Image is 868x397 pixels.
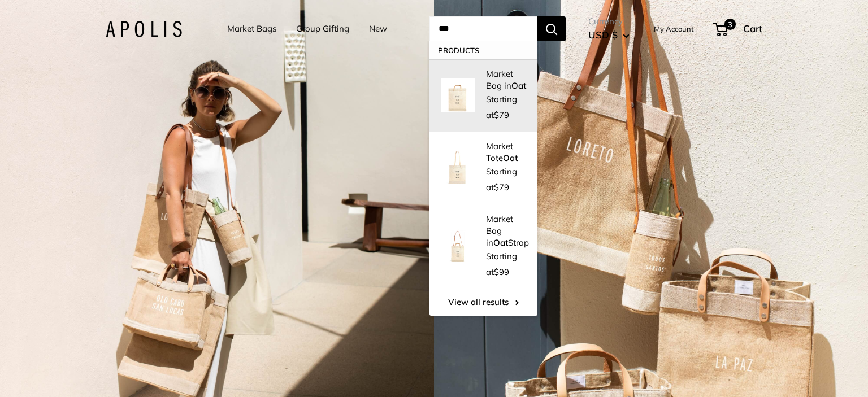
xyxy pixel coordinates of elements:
p: Market Bag in Strap [486,213,529,248]
span: Starting at [486,251,517,277]
button: USD $ [588,26,630,44]
a: Market Tote Oat Market ToteOat Starting at$79 [429,132,537,204]
span: Currency [588,14,630,29]
p: Market Bag in [486,68,526,91]
span: $79 [494,110,509,120]
a: Market Bags [227,21,276,37]
input: Search... [429,16,537,41]
p: Market Tote [486,140,526,164]
a: Market Bag in Oat Market Bag inOat Starting at$79 [429,59,537,132]
span: 3 [724,19,736,30]
img: Market Tote Oat [441,151,475,185]
span: $79 [494,182,509,193]
strong: Oat [503,152,518,163]
a: 3 Cart [714,20,762,38]
span: Starting at [486,166,517,193]
strong: Oat [511,80,526,91]
button: Search [537,16,566,41]
a: New [369,21,387,37]
span: USD $ [588,29,618,41]
span: Starting at [486,94,517,120]
img: Market Bag in Oat Strap [441,229,475,263]
a: Market Bag in Oat Strap Market Bag inOatStrap Starting at$99 [429,204,537,289]
img: Apolis [106,21,182,37]
a: My Account [654,22,694,36]
span: $99 [494,267,509,277]
strong: Oat [493,237,508,248]
a: View all results [429,289,537,316]
a: Group Gifting [296,21,349,37]
p: Products [429,41,537,59]
img: Market Bag in Oat [441,78,475,112]
span: Cart [743,23,762,34]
